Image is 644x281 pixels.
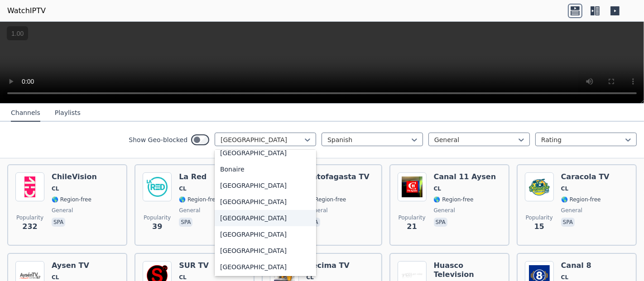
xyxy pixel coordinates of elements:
span: CL [179,274,186,281]
img: La Red [143,172,172,201]
span: CL [179,185,186,192]
h6: Huasco Television [434,261,501,279]
h6: Canal 8 [561,261,601,270]
p: spa [52,218,65,227]
span: CL [52,185,59,192]
h6: ChileVision [52,172,97,181]
span: general [561,207,582,214]
div: [GEOGRAPHIC_DATA] [215,226,316,243]
span: 21 [407,221,417,232]
h6: Caracola TV [561,172,610,181]
p: spa [179,218,192,227]
span: Popularity [526,214,553,221]
span: Popularity [399,214,426,221]
img: Canal 11 Aysen [398,172,427,201]
button: Channels [11,105,40,122]
h6: La Red [179,172,219,181]
span: CL [306,274,313,281]
span: 232 [22,221,37,232]
span: general [179,207,200,214]
span: general [306,207,327,214]
span: Popularity [16,214,43,221]
p: spa [561,218,575,227]
span: CL [52,274,59,281]
span: CL [561,274,568,281]
span: 🌎 Region-free [434,196,474,203]
a: WatchIPTV [7,5,46,16]
span: CL [561,185,568,192]
button: Playlists [55,105,81,122]
div: [GEOGRAPHIC_DATA] [215,194,316,210]
label: Show Geo-blocked [129,135,187,144]
span: general [52,207,73,214]
img: ChileVision [15,172,44,201]
span: Popularity [144,214,171,221]
div: [GEOGRAPHIC_DATA] [215,145,316,161]
h6: Decima TV [306,261,349,270]
h6: Canal 11 Aysen [434,172,496,181]
div: [GEOGRAPHIC_DATA] [215,177,316,194]
span: 🌎 Region-free [561,196,601,203]
div: [GEOGRAPHIC_DATA] [215,259,316,275]
div: Bonaire [215,161,316,177]
p: spa [434,218,447,227]
span: general [434,207,455,214]
span: 39 [152,221,162,232]
h6: Antofagasta TV [306,172,369,181]
span: 15 [534,221,544,232]
span: 🌎 Region-free [306,196,346,203]
h6: SUR TV [179,261,219,270]
span: 🌎 Region-free [52,196,91,203]
h6: Aysen TV [52,261,91,270]
div: [GEOGRAPHIC_DATA] [215,243,316,259]
img: Caracola TV [525,172,554,201]
span: CL [434,185,441,192]
div: [GEOGRAPHIC_DATA] [215,210,316,226]
span: 🌎 Region-free [179,196,219,203]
